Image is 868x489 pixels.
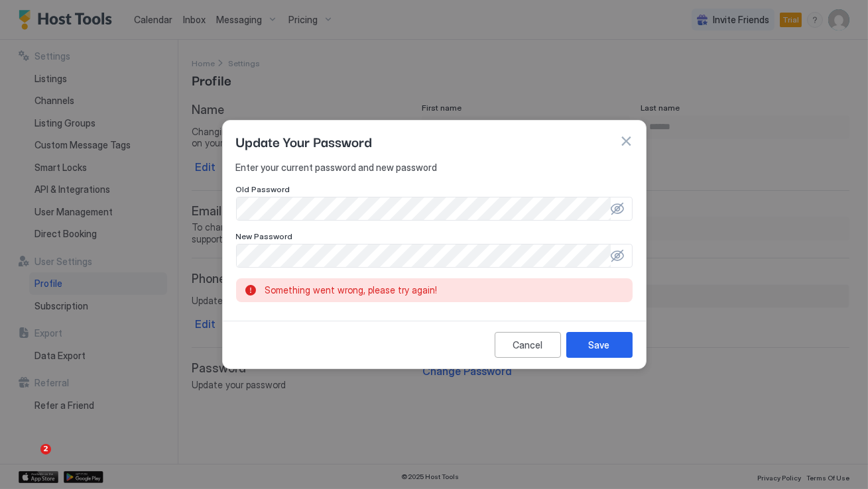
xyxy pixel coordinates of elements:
div: Cancel [513,338,542,352]
button: Cancel [495,332,561,358]
span: Old Password [236,184,290,194]
span: Enter your current password and new password [236,162,633,174]
span: New Password [236,231,293,241]
input: Input Field [237,197,611,220]
div: Save [589,338,610,352]
button: Save [566,332,633,358]
iframe: Intercom live chat [13,444,45,476]
span: Update Your Password [236,131,373,151]
span: Something went wrong, please try again! [265,284,617,296]
input: Input Field [237,244,611,267]
span: 2 [40,444,51,455]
